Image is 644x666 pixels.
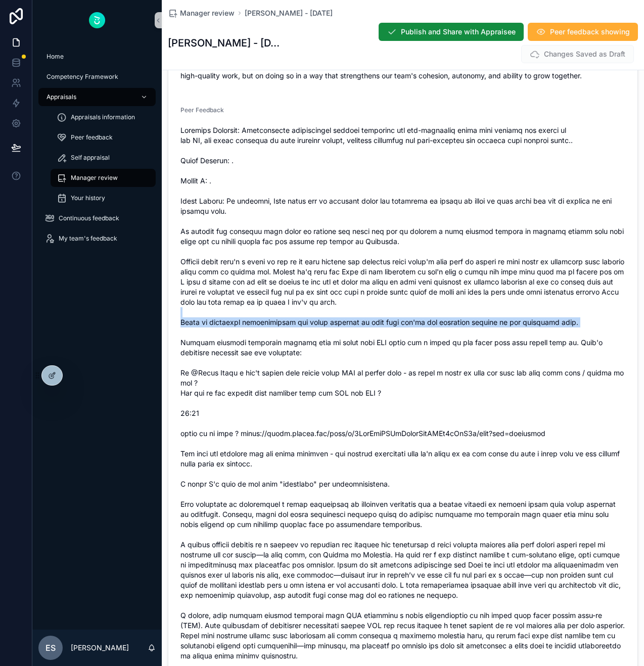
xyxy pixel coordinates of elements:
span: Manager review [71,174,118,182]
a: Appraisals [38,88,156,106]
span: Self appraisal [71,154,110,162]
span: Continuous feedback [59,214,119,222]
p: [PERSON_NAME] [71,643,129,653]
span: Home [47,53,64,61]
span: Competency Framework [47,73,118,81]
span: Appraisals [47,93,76,101]
img: App logo [89,12,105,28]
button: Peer feedback showing [528,23,638,41]
a: Peer feedback [51,128,156,147]
a: Self appraisal [51,149,156,167]
h1: [PERSON_NAME] - [DATE] [168,36,282,50]
span: Publish and Share with Appraisee [401,27,516,37]
a: My team's feedback [38,229,156,248]
a: [PERSON_NAME] - [DATE] [245,8,333,18]
span: ES [45,642,56,654]
a: Manager review [51,169,156,187]
span: Peer feedback [71,133,113,141]
a: Your history [51,189,156,207]
span: Your history [71,194,105,202]
span: Appraisals information [71,113,135,121]
span: Peer feedback showing [550,27,630,37]
span: My team's feedback [59,234,117,243]
button: Publish and Share with Appraisee [379,23,524,41]
a: Continuous feedback [38,209,156,227]
div: scrollable content [32,40,162,261]
a: Manager review [168,8,235,18]
a: Home [38,47,156,66]
span: Manager review [180,8,235,18]
a: Competency Framework [38,68,156,86]
a: Appraisals information [51,108,156,126]
span: Peer Feedback [180,106,224,114]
